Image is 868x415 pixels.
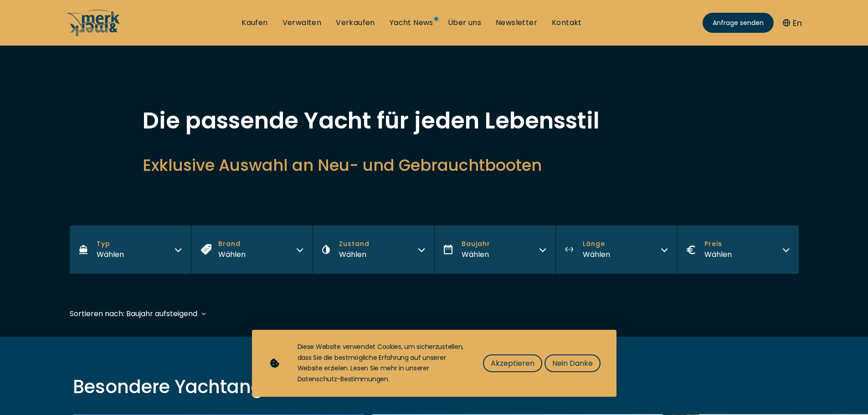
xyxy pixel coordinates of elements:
[552,358,593,369] span: Nein Danke
[462,249,490,260] div: Wählen
[555,225,677,274] button: LängeWählen
[713,18,764,28] span: Anfrage senden
[298,342,465,385] div: Diese Website verwendet Cookies, um sicherzustellen, dass Sie die bestmögliche Erfahrung auf unse...
[282,18,322,28] a: Verwalten
[390,18,433,28] a: Yacht News
[704,239,732,249] span: Preis
[191,225,313,274] button: BrandWählen
[241,18,267,28] a: Kaufen
[491,358,534,369] span: Akzeptieren
[218,249,246,260] div: Wählen
[462,239,490,249] span: Baujahr
[336,18,375,28] a: Verkaufen
[97,249,124,260] div: Wählen
[298,374,388,384] a: Datenschutz-Bestimmungen
[583,249,610,260] div: Wählen
[448,18,481,28] a: Über uns
[496,18,537,28] a: Newsletter
[483,354,542,372] button: Akzeptieren
[583,239,610,249] span: Länge
[434,225,556,274] button: BaujahrWählen
[218,239,246,249] span: Brand
[70,308,197,319] div: Sortieren nach: Baujahr aufsteigend
[544,354,601,372] button: Nein Danke
[143,109,726,132] h1: Die passende Yacht für jeden Lebensstil
[677,225,799,274] button: PreisWählen
[70,225,191,274] button: TypWählen
[339,249,370,260] div: Wählen
[703,13,774,33] a: Anfrage senden
[97,239,124,249] span: Typ
[704,249,732,260] div: Wählen
[339,239,370,249] span: Zustand
[783,17,802,29] button: En
[552,18,582,28] a: Kontakt
[313,225,434,274] button: ZustandWählen
[143,154,726,176] h2: Exklusive Auswahl an Neu- und Gebrauchtbooten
